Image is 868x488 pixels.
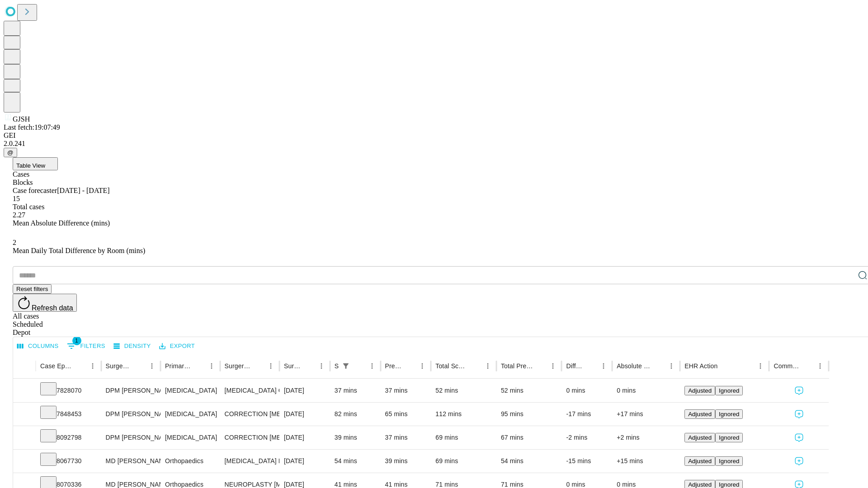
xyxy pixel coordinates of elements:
[501,426,557,449] div: 67 mins
[481,360,494,372] button: Menu
[225,426,275,449] div: CORRECTION [MEDICAL_DATA]
[13,219,110,227] span: Mean Absolute Difference (mins)
[264,360,277,372] button: Menu
[157,339,197,353] button: Export
[165,362,191,370] div: Primary Service
[416,360,429,372] button: Menu
[435,379,492,402] div: 52 mins
[597,360,610,372] button: Menu
[106,379,156,402] div: DPM [PERSON_NAME] [PERSON_NAME]
[13,115,30,123] span: GJSH
[86,360,99,372] button: Menu
[4,140,864,148] div: 2.0.241
[719,434,739,441] span: Ignored
[13,294,77,312] button: Refresh data
[501,403,557,426] div: 95 mins
[165,403,215,426] div: [MEDICAL_DATA]
[715,456,743,466] button: Ignored
[688,387,712,394] span: Adjusted
[774,362,800,370] div: Comments
[385,426,427,449] div: 37 mins
[814,360,826,372] button: Menu
[40,403,97,426] div: 7848453
[617,450,675,473] div: +15 mins
[111,339,153,353] button: Density
[284,450,325,473] div: [DATE]
[4,123,60,131] span: Last fetch: 19:07:49
[665,360,678,372] button: Menu
[16,162,45,169] span: Table View
[501,362,533,370] div: Total Predicted Duration
[469,360,481,372] button: Sort
[335,379,376,402] div: 37 mins
[40,379,97,402] div: 7828070
[165,450,215,473] div: Orthopaedics
[13,239,16,246] span: 2
[225,379,275,402] div: [MEDICAL_DATA] COMPLETE EXCISION 5TH [MEDICAL_DATA] HEAD
[719,481,739,488] span: Ignored
[40,362,73,370] div: Case Epic Id
[40,426,97,449] div: 8092798
[225,403,275,426] div: CORRECTION [MEDICAL_DATA], RESECTION [MEDICAL_DATA] BASE
[18,383,31,399] button: Expand
[335,403,376,426] div: 82 mins
[715,386,743,395] button: Ignored
[684,386,715,395] button: Adjusted
[106,450,156,473] div: MD [PERSON_NAME] [PERSON_NAME]
[335,362,339,370] div: Scheduled In Room Duration
[193,360,205,372] button: Sort
[315,360,328,372] button: Menu
[18,454,31,469] button: Expand
[335,426,376,449] div: 39 mins
[403,360,416,372] button: Sort
[335,450,376,473] div: 54 mins
[165,426,215,449] div: [MEDICAL_DATA]
[547,360,559,372] button: Menu
[18,430,31,446] button: Expand
[715,433,743,442] button: Ignored
[435,362,468,370] div: Total Scheduled Duration
[32,304,73,312] span: Refresh data
[684,409,715,419] button: Adjusted
[13,203,44,211] span: Total cases
[65,339,108,353] button: Show filters
[284,362,302,370] div: Surgery Date
[40,450,97,473] div: 8067730
[435,426,492,449] div: 69 mins
[688,411,712,418] span: Adjusted
[205,360,218,372] button: Menu
[302,360,315,372] button: Sort
[252,360,264,372] button: Sort
[284,403,325,426] div: [DATE]
[146,360,158,372] button: Menu
[435,403,492,426] div: 112 mins
[534,360,547,372] button: Sort
[7,149,14,156] span: @
[652,360,665,372] button: Sort
[13,157,58,170] button: Table View
[688,434,712,441] span: Adjusted
[385,362,403,370] div: Predicted In Room Duration
[133,360,146,372] button: Sort
[366,360,378,372] button: Menu
[501,379,557,402] div: 52 mins
[566,362,584,370] div: Difference
[106,362,132,370] div: Surgeon Name
[13,187,57,194] span: Case forecaster
[684,362,717,370] div: EHR Action
[617,362,651,370] div: Absolute Difference
[566,450,608,473] div: -15 mins
[225,450,275,473] div: [MEDICAL_DATA] RELEASE
[74,360,86,372] button: Sort
[284,426,325,449] div: [DATE]
[106,403,156,426] div: DPM [PERSON_NAME] [PERSON_NAME]
[385,403,427,426] div: 65 mins
[57,187,109,194] span: [DATE] - [DATE]
[617,403,675,426] div: +17 mins
[225,362,251,370] div: Surgery Name
[106,426,156,449] div: DPM [PERSON_NAME] [PERSON_NAME]
[688,481,712,488] span: Adjusted
[13,195,20,202] span: 15
[719,411,739,418] span: Ignored
[13,211,25,219] span: 2.27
